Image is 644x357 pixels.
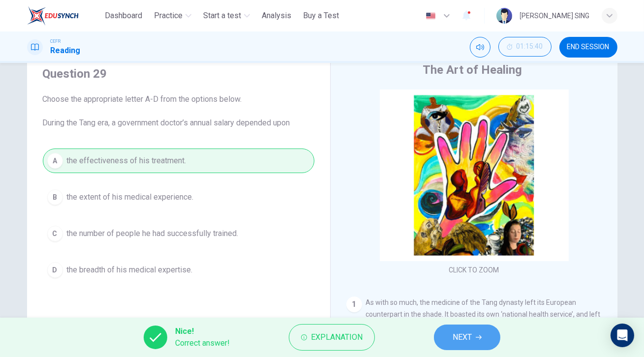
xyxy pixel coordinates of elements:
h4: The Art of Healing [423,62,522,78]
img: Profile picture [496,8,512,24]
button: END SESSION [559,37,617,58]
div: [PERSON_NAME] SING [520,10,590,22]
span: Analysis [262,10,291,22]
span: Explanation [311,330,363,344]
span: END SESSION [567,43,610,51]
span: Dashboard [105,10,142,22]
div: Mute [470,37,491,58]
span: Start a test [203,10,241,22]
span: Buy a Test [303,10,339,22]
button: NEXT [434,325,500,350]
div: Open Intercom Messenger [611,324,634,347]
span: Choose the appropriate letter A-D from the options below. During the Tang era, a government docto... [43,93,314,129]
span: Practice [154,10,183,22]
img: en [425,12,437,20]
button: 01:15:40 [498,37,552,57]
button: Dashboard [101,7,146,25]
div: Hide [498,37,552,58]
span: Nice! [175,326,230,337]
span: NEXT [453,330,472,344]
h4: Question 29 [43,66,314,82]
button: Start a test [199,7,254,25]
span: CEFR [51,38,61,45]
button: Explanation [289,324,375,351]
h1: Reading [51,45,81,57]
button: Practice [150,7,195,25]
button: Analysis [258,7,295,25]
button: Buy a Test [299,7,343,25]
span: 01:15:40 [517,43,543,51]
span: Correct answer! [175,337,230,349]
a: ELTC logo [27,6,101,26]
img: ELTC logo [27,6,79,26]
div: 1 [346,297,362,312]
